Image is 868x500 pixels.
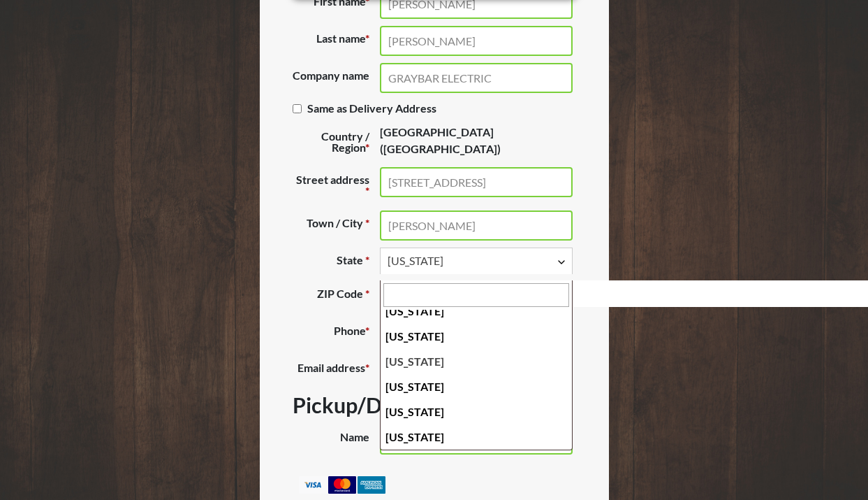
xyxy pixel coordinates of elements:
[293,318,380,348] label: Phone
[380,125,501,155] strong: [GEOGRAPHIC_DATA] ([GEOGRAPHIC_DATA])
[299,476,327,494] img: visa
[381,324,571,349] li: [US_STATE]
[293,94,447,122] label: Same as Delivery Address
[388,252,565,269] span: Texas
[381,349,571,374] li: [US_STATE]
[365,253,369,266] abbr: required
[381,424,571,450] li: [US_STATE]
[380,248,573,274] span: State
[293,424,380,455] label: Name
[293,355,380,385] label: Email address
[365,287,369,300] abbr: required
[381,399,571,424] li: [US_STATE]
[381,299,571,324] li: [US_STATE]
[293,210,380,241] label: Town / City
[293,63,380,93] label: Company name
[293,124,380,160] label: Country / Region
[293,167,380,203] label: Street address
[358,476,385,494] img: amex
[380,167,573,197] input: House number and street name
[293,248,380,274] label: State
[293,104,302,113] input: Same as Delivery Address
[365,184,369,197] abbr: required
[365,216,369,229] abbr: required
[381,374,571,399] li: [US_STATE]
[293,392,576,417] h3: Pickup/Delivery Contact
[293,281,380,311] label: ZIP Code
[293,26,380,56] label: Last name
[328,476,356,494] img: mastercard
